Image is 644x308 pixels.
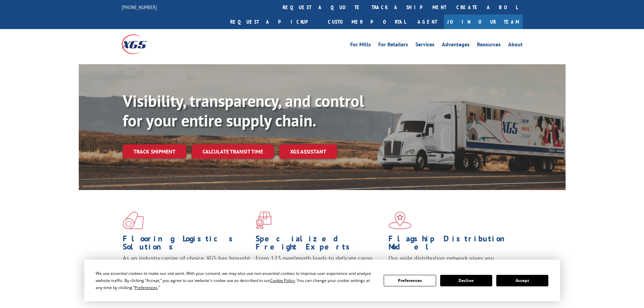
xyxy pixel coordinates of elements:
[123,212,144,229] img: xgs-icon-total-supply-chain-intelligence-red
[123,235,251,254] h1: Flooring Logistics Solutions
[96,270,376,291] div: We use essential cookies to make our site work. With your consent, we may also use non-essential ...
[496,275,548,286] button: Accept
[388,254,513,270] span: Our agile distribution network gives you nationwide inventory management on demand.
[270,278,295,283] span: Cookie Policy
[256,254,383,284] p: From 123 overlength loads to delicate cargo, our experienced staff knows the best way to move you...
[384,275,436,286] button: Preferences
[477,42,501,49] a: Resources
[411,15,444,29] a: Agent
[123,90,364,131] b: Visibility, transparency, and control for your entire supply chain.
[279,144,337,159] a: XGS ASSISTANT
[123,254,250,278] span: As an industry carrier of choice, XGS has brought innovation and dedication to flooring logistics...
[123,144,186,159] a: Track shipment
[256,235,383,254] h1: Specialized Freight Experts
[388,212,412,229] img: xgs-icon-flagship-distribution-model-red
[323,15,411,29] a: Customer Portal
[122,4,157,10] a: [PHONE_NUMBER]
[378,42,408,49] a: For Retailers
[444,15,523,29] a: Join Our Team
[350,42,371,49] a: For Mills
[135,285,158,290] span: Preferences
[415,42,434,49] a: Services
[442,42,470,49] a: Advantages
[508,42,523,49] a: About
[192,144,274,159] a: Calculate transit time
[388,235,516,254] h1: Flagship Distribution Model
[225,15,323,29] a: Request a pickup
[84,260,560,301] div: Cookie Consent Prompt
[256,212,271,229] img: xgs-icon-focused-on-flooring-red
[440,275,492,286] button: Decline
